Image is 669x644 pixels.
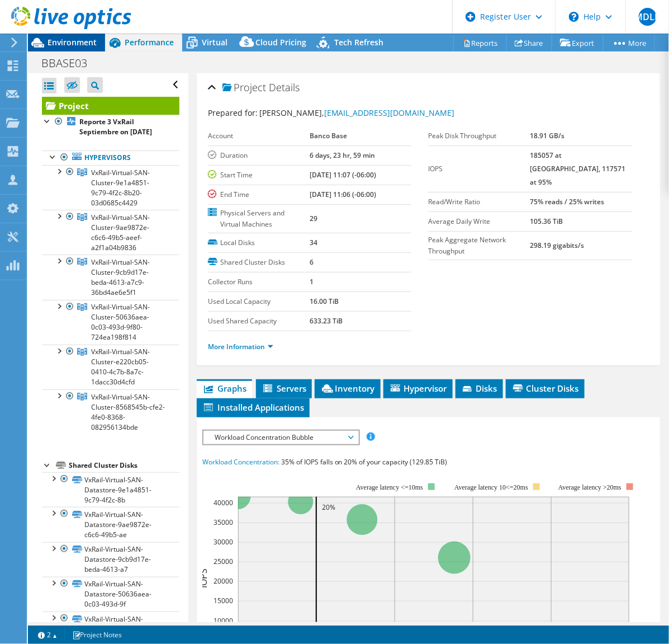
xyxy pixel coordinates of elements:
[530,217,563,226] b: 105.36 TiB
[48,37,97,48] span: Environment
[558,483,621,491] text: Average latency >20ms
[208,107,258,118] label: Prepared for:
[208,342,273,351] a: More Information
[125,37,174,48] span: Performance
[310,277,314,286] b: 1
[42,97,179,115] a: Project
[213,616,233,626] text: 10000
[569,12,579,22] svg: \n
[208,257,310,268] label: Shared Cluster Disks
[209,431,353,444] span: Workload Concentration Bubble
[428,216,530,227] label: Average Daily Write
[208,208,310,230] label: Physical Servers and Virtual Machines
[208,296,310,307] label: Used Local Capacity
[213,576,233,586] text: 20000
[79,117,152,137] b: Reporte 3 VxRail Septiembre on [DATE]
[530,131,565,140] b: 18.91 GB/s
[262,383,306,394] span: Servers
[213,557,233,566] text: 25000
[320,383,375,394] span: Inventory
[428,196,530,208] label: Read/Write Ratio
[506,34,552,51] a: Share
[91,392,165,432] span: VxRail-Virtual-SAN-Cluster-8568545b-cfe2-4fe0-8368-082956134bde
[213,537,233,547] text: 30000
[428,234,530,257] label: Peak Aggregate Network Throughput
[202,457,279,467] span: Workload Concentration:
[428,163,530,175] label: IOPS
[453,34,507,51] a: Reports
[208,189,310,200] label: End Time
[42,151,179,165] a: Hypervisors
[356,483,423,491] tspan: Average latency <=10ms
[530,241,585,250] b: 298.19 gigabits/s
[310,170,376,180] b: [DATE] 11:07 (-06:00)
[36,57,105,69] h1: BBASE03
[552,34,604,51] a: Export
[310,238,317,247] b: 34
[603,34,655,51] a: More
[530,197,605,206] b: 75% reads / 25% writes
[222,82,266,93] span: Project
[197,568,210,588] text: IOPS
[69,459,179,472] div: Shared Cluster Disks
[208,170,310,181] label: Start Time
[310,151,375,160] b: 6 days, 23 hr, 59 min
[42,345,179,389] a: VxRail-Virtual-SAN-Cluster-e220cb05-0410-4c7b-8a7c-1dacc30d4cfd
[42,300,179,345] a: VxRail-Virtual-SAN-Cluster-50636aea-0c03-493d-9f80-724ea198f814
[64,628,130,642] a: Project Notes
[269,81,300,94] span: Details
[310,316,343,326] b: 633.23 TiB
[202,402,304,413] span: Installed Applications
[428,130,530,142] label: Peak Disk Throughput
[208,316,310,327] label: Used Shared Capacity
[208,150,310,161] label: Duration
[30,628,65,642] a: 2
[213,498,233,507] text: 40000
[213,518,233,527] text: 35000
[310,214,317,223] b: 29
[42,255,179,299] a: VxRail-Virtual-SAN-Cluster-9cb9d17e-beda-4613-a7c9-36bd4ae6e5f1
[208,237,310,248] label: Local Disks
[42,507,179,542] a: VxRail-Virtual-SAN-Datastore-9ae9872e-c6c6-49b5-ae
[310,190,376,199] b: [DATE] 11:06 (-06:00)
[42,542,179,577] a: VxRail-Virtual-SAN-Datastore-9cb9d17e-beda-4613-a7
[91,213,150,252] span: VxRail-Virtual-SAN-Cluster-9ae9872e-c6c6-49b5-aeef-a2f1a04b9836
[310,257,314,267] b: 6
[639,8,657,26] span: MDLP
[202,383,246,394] span: Graphs
[511,383,579,394] span: Cluster Disks
[530,151,626,187] b: 185057 at [GEOGRAPHIC_DATA], 117571 at 95%
[255,37,306,48] span: Cloud Pricing
[281,457,448,467] span: 35% of IOPS falls on 20% of your capacity (129.85 TiB)
[208,130,310,142] label: Account
[91,302,150,342] span: VxRail-Virtual-SAN-Cluster-50636aea-0c03-493d-9f80-724ea198f814
[42,577,179,612] a: VxRail-Virtual-SAN-Datastore-50636aea-0c03-493d-9f
[91,168,150,208] span: VxRail-Virtual-SAN-Cluster-9e1a4851-9c79-4f2c-8b20-03d0685c4429
[91,257,150,297] span: VxRail-Virtual-SAN-Cluster-9cb9d17e-beda-4613-a7c9-36bd4ae6e5f1
[322,502,335,512] text: 20%
[42,165,179,210] a: VxRail-Virtual-SAN-Cluster-9e1a4851-9c79-4f2c-8b20-03d0685c4429
[42,389,179,434] a: VxRail-Virtual-SAN-Cluster-8568545b-cfe2-4fe0-8368-082956134bde
[454,483,528,491] tspan: Average latency 10<=20ms
[310,131,347,140] b: Banco Base
[324,107,455,118] a: [EMAIL_ADDRESS][DOMAIN_NAME]
[461,383,497,394] span: Disks
[42,210,179,255] a: VxRail-Virtual-SAN-Cluster-9ae9872e-c6c6-49b5-aeef-a2f1a04b9836
[42,115,179,139] a: Reporte 3 VxRail Septiembre on [DATE]
[202,37,227,48] span: Virtual
[208,276,310,288] label: Collector Runs
[310,297,339,306] b: 16.00 TiB
[91,347,150,387] span: VxRail-Virtual-SAN-Cluster-e220cb05-0410-4c7b-8a7c-1dacc30d4cfd
[389,383,447,394] span: Hypervisor
[259,107,455,118] span: [PERSON_NAME],
[334,37,383,48] span: Tech Refresh
[42,472,179,507] a: VxRail-Virtual-SAN-Datastore-9e1a4851-9c79-4f2c-8b
[213,596,233,605] text: 15000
